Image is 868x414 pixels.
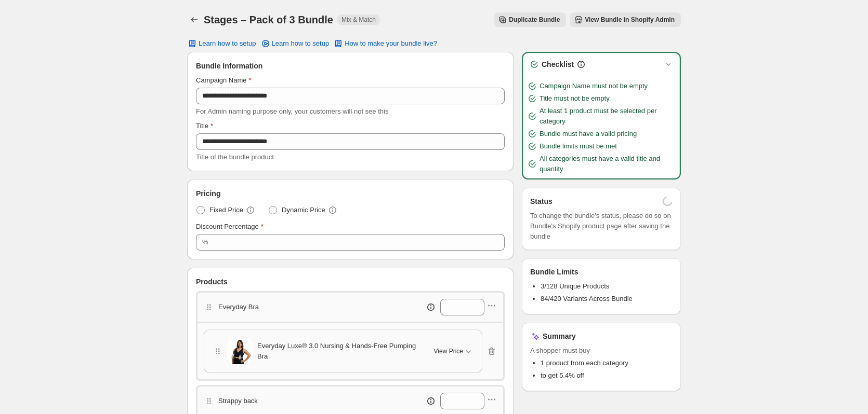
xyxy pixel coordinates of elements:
[196,75,252,86] label: Campaign Name
[540,141,617,151] span: Bundle limits must be met
[509,16,560,24] span: Duplicate Bundle
[204,13,333,26] h1: Stages – Pack of 3 Bundle
[570,12,681,27] button: View Bundle in Shopify Admin
[199,39,256,48] span: Learn how to setup
[254,36,336,51] a: Learn how to setup
[181,36,262,51] button: Learn how to setup
[196,121,213,131] label: Title
[540,129,637,139] span: Bundle must have a valid pricing
[428,343,480,360] button: View Price
[541,282,609,290] span: 3/128 Unique Products
[196,153,274,161] span: Title of the bundle product
[541,358,673,368] li: 1 product from each category
[341,16,376,24] span: Mix & Match
[196,277,228,287] span: Products
[282,205,325,215] span: Dynamic Price
[202,237,208,247] div: %
[345,39,437,48] span: How to make your bundle live?
[530,267,578,277] h3: Bundle Limits
[540,93,610,104] span: Title must not be empty
[218,396,258,406] p: Strappy back
[585,16,675,24] span: View Bundle in Shopify Admin
[196,188,220,199] span: Pricing
[218,302,259,312] p: Everyday Bra
[272,39,330,48] span: Learn how to setup
[327,36,443,51] button: How to make your bundle live?
[541,370,673,381] li: to get 5.4% off
[540,106,676,127] span: At least 1 product must be selected per category
[434,347,463,355] span: View Price
[543,331,576,341] h3: Summary
[540,81,648,91] span: Campaign Name must not be empty
[530,211,673,242] span: To change the bundle's status, please do so on Bundle's Shopify product page after saving the bundle
[530,346,673,356] span: A shopper must buy
[541,295,633,302] span: 84/420 Variants Across Bundle
[257,341,422,362] span: Everyday Luxe® 3.0 Nursing & Hands-Free Pumping Bra
[542,59,574,70] h3: Checklist
[196,61,262,71] span: Bundle Information
[227,338,253,364] img: Everyday Luxe® 3.0 Nursing & Hands-Free Pumping Bra
[209,205,243,215] span: Fixed Price
[196,107,388,115] span: For Admin naming purpose only, your customers will not see this
[494,12,566,27] button: Duplicate Bundle
[196,222,264,232] label: Discount Percentage
[187,12,202,27] button: Back
[530,196,553,206] h3: Status
[540,154,676,174] span: All categories must have a valid title and quantity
